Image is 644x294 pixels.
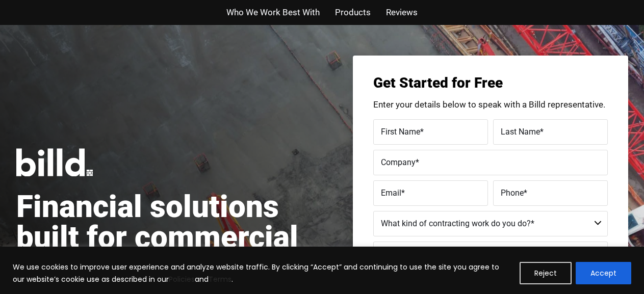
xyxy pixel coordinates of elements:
[381,126,420,136] span: First Name
[373,100,608,109] p: Enter your details below to speak with a Billd representative.
[335,5,371,20] a: Products
[386,5,418,20] a: Reviews
[576,262,631,284] button: Accept
[501,188,524,197] span: Phone
[381,188,401,197] span: Email
[16,192,322,283] h1: Financial solutions built for commercial subcontractors
[209,274,231,284] a: Terms
[501,126,540,136] span: Last Name
[373,76,608,90] h3: Get Started for Free
[381,157,416,167] span: Company
[13,261,512,285] p: We use cookies to improve user experience and analyze website traffic. By clicking “Accept” and c...
[169,274,195,284] a: Policies
[520,262,572,284] button: Reject
[226,5,320,20] a: Who We Work Best With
